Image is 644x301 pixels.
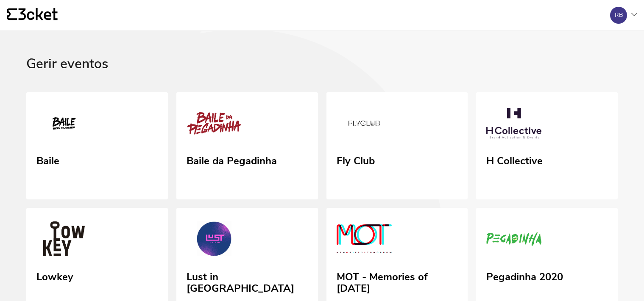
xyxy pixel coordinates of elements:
a: Fly Club Fly Club [326,92,468,200]
img: Pegadinha 2020 [486,221,541,260]
img: Baile da Pegadinha [187,106,242,144]
div: RB [615,12,623,19]
g: {' '} [7,8,17,20]
a: {' '} [7,8,58,22]
div: Baile [36,152,59,167]
a: Baile da Pegadinha Baile da Pegadinha [176,92,318,200]
div: Pegadinha 2020 [486,268,563,283]
div: Fly Club [337,152,375,167]
div: Lust in [GEOGRAPHIC_DATA] [187,268,308,295]
img: Lust in Rio [187,221,242,260]
div: Baile da Pegadinha [187,152,277,167]
img: Fly Club [337,106,392,144]
img: Lowkey [36,221,92,260]
div: MOT - Memories of [DATE] [337,268,458,295]
img: MOT - Memories of Tomorrow [337,221,392,260]
a: Baile Baile [26,92,168,200]
div: H Collective [486,152,543,167]
a: H Collective H Collective [476,92,618,200]
div: Gerir eventos [26,56,618,92]
div: Lowkey [36,268,73,283]
img: H Collective [486,106,541,144]
img: Baile [36,106,92,144]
